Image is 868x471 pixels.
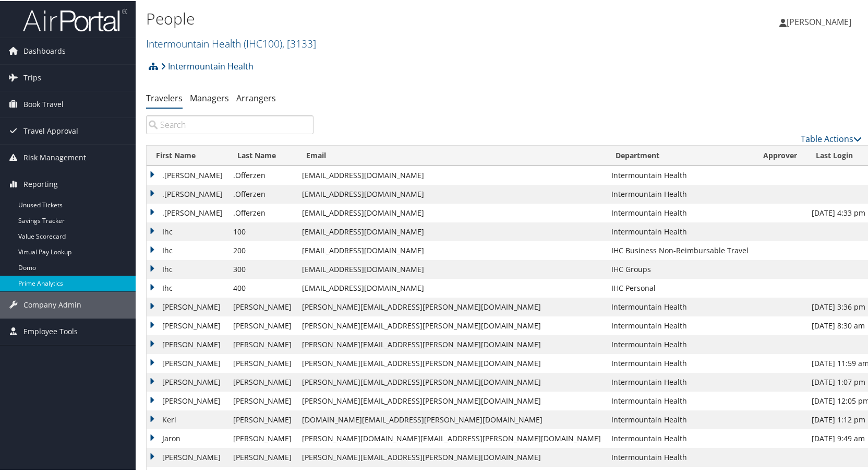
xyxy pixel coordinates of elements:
td: Intermountain Health [606,297,754,315]
th: First Name: activate to sort column ascending [147,145,228,165]
span: Book Travel [23,90,64,116]
td: Intermountain Health [606,315,754,334]
img: airportal-logo.png [23,7,127,31]
td: Intermountain Health [606,428,754,447]
td: [PERSON_NAME] [147,372,228,391]
span: , [ 3133 ] [282,36,316,50]
td: 200 [228,240,297,259]
td: .[PERSON_NAME] [147,203,228,221]
th: Email: activate to sort column ascending [297,145,606,165]
td: [PERSON_NAME] [228,391,297,409]
td: [PERSON_NAME] [147,334,228,353]
td: [PERSON_NAME][DOMAIN_NAME][EMAIL_ADDRESS][PERSON_NAME][DOMAIN_NAME] [297,428,606,447]
td: [PERSON_NAME] [147,297,228,315]
td: [PERSON_NAME] [228,372,297,391]
td: [PERSON_NAME][EMAIL_ADDRESS][PERSON_NAME][DOMAIN_NAME] [297,391,606,409]
span: Company Admin [23,291,81,317]
td: Keri [147,409,228,428]
h1: People [146,7,623,29]
span: Dashboards [23,37,66,63]
td: [PERSON_NAME] [228,428,297,447]
td: [PERSON_NAME] [147,447,228,466]
input: Search [146,114,314,133]
td: Intermountain Health [606,165,754,184]
td: Intermountain Health [606,409,754,428]
td: [PERSON_NAME][EMAIL_ADDRESS][PERSON_NAME][DOMAIN_NAME] [297,297,606,315]
a: Intermountain Health [161,55,254,76]
td: Intermountain Health [606,203,754,221]
td: [PERSON_NAME][EMAIL_ADDRESS][PERSON_NAME][DOMAIN_NAME] [297,315,606,334]
span: Reporting [23,170,58,196]
td: [EMAIL_ADDRESS][DOMAIN_NAME] [297,184,606,203]
td: Intermountain Health [606,353,754,372]
th: Last Name: activate to sort column descending [228,145,297,165]
span: Travel Approval [23,117,78,143]
td: [PERSON_NAME] [228,447,297,466]
a: [PERSON_NAME] [779,5,862,37]
td: Intermountain Health [606,447,754,466]
td: [PERSON_NAME] [147,315,228,334]
a: Arrangers [236,91,276,103]
td: [EMAIL_ADDRESS][DOMAIN_NAME] [297,259,606,278]
td: [EMAIL_ADDRESS][DOMAIN_NAME] [297,203,606,221]
a: Table Actions [801,132,862,144]
td: Intermountain Health [606,372,754,391]
th: Department: activate to sort column ascending [606,145,754,165]
td: [PERSON_NAME][EMAIL_ADDRESS][PERSON_NAME][DOMAIN_NAME] [297,334,606,353]
td: Ihc [147,259,228,278]
td: [EMAIL_ADDRESS][DOMAIN_NAME] [297,278,606,297]
td: [EMAIL_ADDRESS][DOMAIN_NAME] [297,165,606,184]
td: .Offerzen [228,203,297,221]
span: Trips [23,64,41,90]
td: [DOMAIN_NAME][EMAIL_ADDRESS][PERSON_NAME][DOMAIN_NAME] [297,409,606,428]
td: .Offerzen [228,165,297,184]
td: [EMAIL_ADDRESS][DOMAIN_NAME] [297,240,606,259]
span: Employee Tools [23,317,78,344]
td: Intermountain Health [606,184,754,203]
td: [PERSON_NAME] [228,297,297,315]
td: [PERSON_NAME][EMAIL_ADDRESS][PERSON_NAME][DOMAIN_NAME] [297,372,606,391]
td: [PERSON_NAME][EMAIL_ADDRESS][PERSON_NAME][DOMAIN_NAME] [297,353,606,372]
td: 300 [228,259,297,278]
td: [PERSON_NAME] [228,334,297,353]
td: Intermountain Health [606,391,754,409]
td: 100 [228,221,297,240]
td: Intermountain Health [606,334,754,353]
td: .Offerzen [228,184,297,203]
span: ( IHC100 ) [244,36,282,50]
td: [EMAIL_ADDRESS][DOMAIN_NAME] [297,221,606,240]
th: Approver [754,145,806,165]
td: [PERSON_NAME] [147,391,228,409]
td: IHC Personal [606,278,754,297]
td: [PERSON_NAME] [147,353,228,372]
td: Intermountain Health [606,221,754,240]
td: Ihc [147,278,228,297]
td: [PERSON_NAME][EMAIL_ADDRESS][PERSON_NAME][DOMAIN_NAME] [297,447,606,466]
td: .[PERSON_NAME] [147,184,228,203]
td: [PERSON_NAME] [228,315,297,334]
span: Risk Management [23,144,86,170]
td: Jaron [147,428,228,447]
span: [PERSON_NAME] [787,15,851,27]
td: .[PERSON_NAME] [147,165,228,184]
td: IHC Business Non-Reimbursable Travel [606,240,754,259]
a: Managers [190,91,229,103]
td: Ihc [147,240,228,259]
a: Travelers [146,91,183,103]
a: Intermountain Health [146,36,316,50]
td: Ihc [147,221,228,240]
td: IHC Groups [606,259,754,278]
td: [PERSON_NAME] [228,353,297,372]
td: [PERSON_NAME] [228,409,297,428]
td: 400 [228,278,297,297]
